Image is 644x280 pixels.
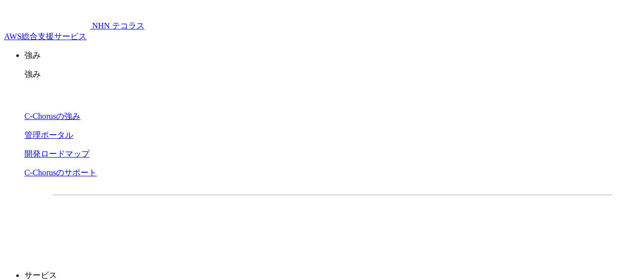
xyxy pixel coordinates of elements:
[24,50,640,61] p: 強み
[311,222,319,226] img: 矢印
[24,112,80,120] a: C-Chorusの強み
[24,131,73,139] a: 管理ポータル
[24,69,640,80] p: 強み
[24,168,97,177] a: C-Chorusのサポート
[338,211,501,237] a: まずは相談する
[485,222,493,226] img: 矢印
[163,211,327,237] a: 資料を請求する
[24,149,90,158] a: 開発ロードマップ
[4,21,145,41] a: AWS総合支援サービス C-Chorus NHN テコラスAWS総合支援サービス
[4,4,90,28] img: AWS総合支援サービス C-Chorus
